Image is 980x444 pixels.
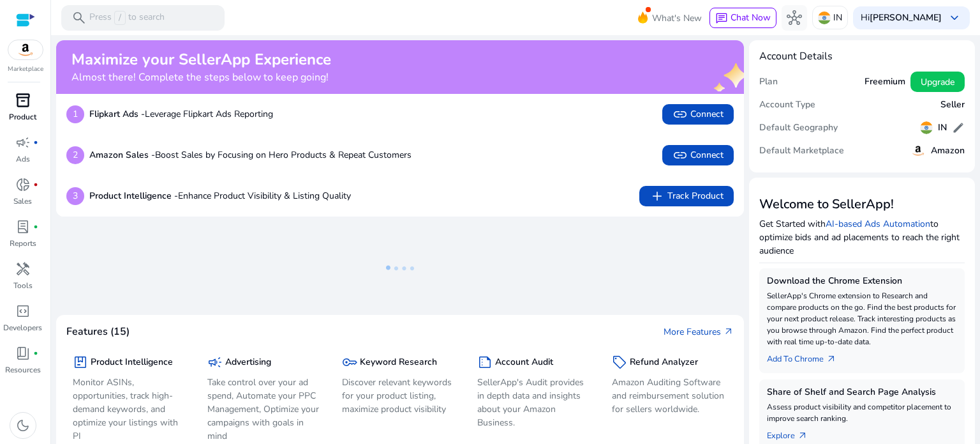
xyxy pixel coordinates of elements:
[15,346,31,361] span: book_4
[759,217,965,257] p: Get Started with to optimize bids and ad placements to reach the right audience
[818,11,831,24] img: in.svg
[15,219,31,234] span: lab_profile
[66,146,84,164] p: 2
[89,190,178,202] b: Product Intelligence -
[89,108,145,120] b: Flipkart Ads -
[767,424,818,442] a: Explorearrow_outward
[715,12,728,25] span: chat
[71,50,331,69] h2: Maximize your SellerApp Experience
[207,355,223,370] span: campaign
[931,146,965,157] h5: Amazon
[73,376,188,443] p: Monitor ASINs, opportunities, track high-demand keywords, and optimize your listings with PI
[724,326,734,337] span: arrow_outward
[940,100,965,111] h5: Seller
[910,143,926,158] img: amazon.svg
[13,195,32,207] p: Sales
[798,431,808,441] span: arrow_outward
[630,357,698,368] h5: Refund Analyzer
[114,11,126,25] span: /
[650,188,724,204] span: Track Product
[73,355,88,370] span: package
[360,357,437,368] h5: Keyword Research
[921,75,954,89] span: Upgrade
[826,218,930,230] a: AI-based Ads Automation
[920,121,933,134] img: in.svg
[664,325,734,339] a: More Featuresarrow_outward
[947,10,962,26] span: keyboard_arrow_down
[672,107,724,122] span: Connect
[91,357,173,368] h5: Product Intelligence
[8,40,43,59] img: amazon.svg
[662,145,734,165] button: linkConnect
[33,140,38,145] span: fiber_manual_record
[759,77,778,88] h5: Plan
[71,72,331,84] h4: Almost there! Complete the steps below to keep going!
[33,182,38,187] span: fiber_manual_record
[15,93,31,108] span: inventory_2
[342,355,357,370] span: key
[89,148,412,162] p: Boost Sales by Focusing on Hero Products & Repeat Customers
[66,105,84,123] p: 1
[672,148,724,163] span: Connect
[767,401,957,424] p: Assess product visibility and competitor placement to improve search ranking.
[662,104,734,125] button: linkConnect
[767,387,957,398] h5: Share of Shelf and Search Page Analysis
[8,65,43,74] p: Marketplace
[71,10,87,26] span: search
[952,121,965,134] span: edit
[477,355,493,370] span: summarize
[612,376,727,416] p: Amazon Auditing Software and reimbursement solution for sellers worldwide.
[759,197,965,212] h3: Welcome to SellerApp!
[89,11,165,25] p: Press to search
[33,351,38,356] span: fiber_manual_record
[767,348,847,365] a: Add To Chrome
[731,11,771,24] span: Chat Now
[495,357,553,368] h5: Account Audit
[3,322,42,333] p: Developers
[15,261,31,277] span: handyman
[767,276,957,287] h5: Download the Chrome Extension
[759,146,844,157] h5: Default Marketplace
[787,10,802,26] span: hub
[66,326,130,338] h4: Features (15)
[826,354,836,364] span: arrow_outward
[767,290,957,348] p: SellerApp's Chrome extension to Research and compare products on the go. Find the best products f...
[13,280,33,291] p: Tools
[89,149,155,161] b: Amazon Sales -
[89,107,273,121] p: Leverage Flipkart Ads Reporting
[672,107,688,122] span: link
[759,100,815,111] h5: Account Type
[15,303,31,319] span: code_blocks
[759,50,833,63] h4: Account Details
[15,177,31,192] span: donut_small
[15,135,31,150] span: campaign
[16,153,30,165] p: Ads
[759,123,838,134] h5: Default Geography
[870,11,942,24] b: [PERSON_NAME]
[782,5,807,31] button: hub
[66,187,84,205] p: 3
[709,8,776,28] button: chatChat Now
[672,148,688,163] span: link
[477,376,593,429] p: SellerApp's Audit provides in depth data and insights about your Amazon Business.
[10,238,36,249] p: Reports
[33,224,38,229] span: fiber_manual_record
[938,123,947,134] h5: IN
[865,77,905,88] h5: Freemium
[225,357,271,368] h5: Advertising
[207,376,323,443] p: Take control over your ad spend, Automate your PPC Management, Optimize your campaigns with goals...
[652,7,702,29] span: What's New
[612,355,627,370] span: sell
[650,188,665,204] span: add
[15,418,31,433] span: dark_mode
[9,111,36,123] p: Product
[833,6,842,29] p: IN
[89,189,351,203] p: Enhance Product Visibility & Listing Quality
[342,376,457,416] p: Discover relevant keywords for your product listing, maximize product visibility
[639,186,734,206] button: addTrack Product
[5,364,41,376] p: Resources
[910,72,965,92] button: Upgrade
[861,13,942,22] p: Hi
